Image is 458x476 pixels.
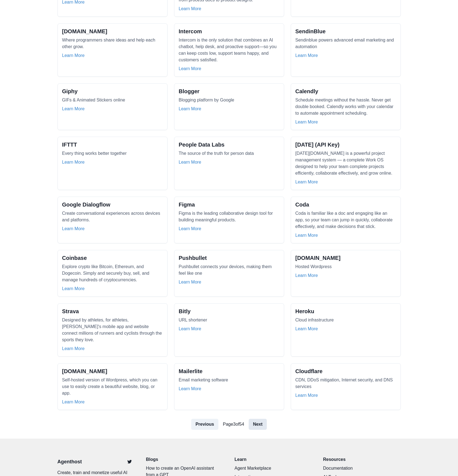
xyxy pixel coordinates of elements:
h2: [DATE] (API Key) [295,141,340,148]
a: Previous [191,419,219,430]
img: tab_keywords_by_traffic_grey.svg [60,32,64,36]
a: Learn More [295,179,318,185]
a: Twitter [124,456,135,467]
a: Learn More [62,159,85,166]
h2: Cloudflare [295,368,323,375]
p: Every thing works better together [62,150,127,157]
div: Domínio [29,32,42,36]
a: Learn More [295,272,318,279]
a: Next [249,419,267,430]
h2: Pushbullet [179,255,207,261]
h2: Heroku [295,308,314,315]
h2: Google Dialogflow [62,201,111,208]
h2: Figma [179,201,195,208]
h2: Blogger [179,88,200,95]
p: URL shortener [179,317,207,323]
a: Learn More [62,225,85,232]
a: Agent Marketplace [235,465,312,472]
a: Learn More [179,106,201,112]
a: Learn More [295,52,318,59]
h2: Intercom [179,28,202,35]
h2: IFTTT [62,141,77,148]
h2: Coda [295,201,309,208]
h2: Bitly [179,308,191,315]
p: Schedule meetings without the hassle. Never get double booked. Calendly works with your calendar ... [295,97,396,117]
h2: [DOMAIN_NAME] [62,28,107,35]
p: Where programmers share ideas and help each other grow. [62,37,163,50]
h2: [DOMAIN_NAME] [295,255,341,261]
img: logo_orange.svg [9,9,13,13]
p: Self-hosted version of Wordpress, which you can use to easily create a beautiful website, blog, o... [62,377,163,397]
p: The source of the truth for person data [179,150,254,157]
a: Learn More [62,52,85,59]
p: Coda is familiar like a doc and engaging like an app, so your team can jump in quickly, collabora... [295,210,396,230]
h2: Mailerlite [179,368,203,375]
h2: Coinbase [62,255,87,261]
a: Learn More [179,5,201,12]
p: Email marketing software [179,377,228,383]
img: tab_domain_overview_orange.svg [23,32,28,36]
p: Sendinblue powers advanced email marketing and automation [295,37,396,50]
a: Agenthost [57,458,82,466]
a: Learn More [295,392,318,399]
a: Learn More [295,326,318,332]
a: Learn More [179,386,201,392]
a: Learn More [179,65,201,72]
a: Documentation [323,465,401,472]
a: Learn More [62,106,85,112]
a: Learn More [62,345,85,352]
div: v 4.0.25 [15,9,27,13]
h2: Giphy [62,88,78,95]
h2: People Data Labs [179,141,225,148]
p: Cloud infrastructure [295,317,334,323]
p: CDN, DDoS mitigation, Internet security, and DNS services [295,377,396,390]
p: [DATE][DOMAIN_NAME] is a powerful project management system — a complete Work OS designed to help... [295,150,396,177]
img: website_grey.svg [9,14,13,19]
p: Intercom is the only solution that combines an AI chatbot, help desk, and proactive support—so yo... [179,37,279,63]
h2: Calendly [295,88,318,95]
a: Learn More [179,326,201,332]
a: Blogs [146,456,224,463]
p: Page 3 of 54 [223,421,244,428]
p: Learn [235,456,312,463]
a: Learn More [62,399,85,405]
a: Learn More [179,225,201,232]
p: Blogging platform by Google [179,97,234,103]
p: Resources [323,456,401,463]
h2: Strava [62,308,79,315]
a: Learn More [295,232,318,239]
p: Explore crypto like Bitcoin, Ethereum, and Dogecoin. Simply and securely buy, sell, and manage hu... [62,263,163,283]
p: GIFs & Animated Stickers online [62,97,125,103]
div: [PERSON_NAME]: [URL] [14,14,57,19]
h2: [DOMAIN_NAME] [62,368,107,375]
p: Figma is the leading collaborative design tool for building meaningful products. [179,210,279,223]
p: Designed by athletes, for athletes, [PERSON_NAME]'s mobile app and website connect millions of ru... [62,317,163,343]
p: Hosted Wordpress [295,263,332,270]
a: Learn More [295,119,318,125]
h2: SendinBlue [295,28,326,35]
a: Learn More [179,279,201,285]
p: Create conversational experiences across devices and platforms. [62,210,163,223]
div: Palavras-chave [66,32,87,36]
a: Learn More [179,159,201,166]
p: Pushbullet connects your devices, making them feel like one [179,263,279,277]
a: Learn More [62,285,85,292]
